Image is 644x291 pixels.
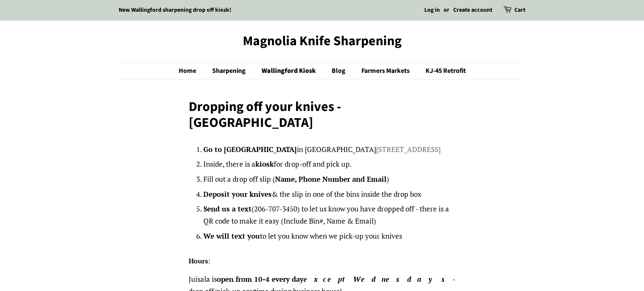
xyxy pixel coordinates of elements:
strong: Hours [189,256,208,265]
span: : [208,256,210,265]
strong: Send us a text [203,204,252,214]
h1: Dropping off your knives - [GEOGRAPHIC_DATA] [189,99,456,131]
strong: Name, Phone Number and Email [275,174,387,184]
li: & the slip in one of the bins inside the drop box [203,188,456,201]
li: in [GEOGRAPHIC_DATA] [203,144,456,156]
strong: Deposit your knives [203,189,272,199]
a: Create account [453,6,492,14]
li: to let you know when we pick-up your knives [203,230,456,242]
a: Wallingford Kiosk [255,62,324,80]
a: Cart [514,5,525,15]
a: Log in [424,6,440,14]
em: except Wednesdays [304,274,452,284]
strong: Go to [GEOGRAPHIC_DATA] [203,144,297,154]
strong: We will text you [203,231,260,241]
strong: open from 10-4 every day [217,274,452,284]
a: New Wallingford sharpening drop off kiosk! [119,6,231,14]
a: Farmers Markets [355,62,418,80]
a: Magnolia Knife Sharpening [119,33,525,49]
li: Inside, there is a for drop-off and pick up. [203,158,456,170]
li: or [444,5,449,15]
a: KJ-45 Retrofit [419,62,466,80]
a: [STREET_ADDRESS] [376,144,441,154]
li: (206-707-3450) to let us know you have dropped off - there is a QR code to make it easy (Include ... [203,203,456,227]
li: Fill out a drop off slip ( ) [203,173,456,185]
a: Sharpening [206,62,254,80]
a: Home [179,62,205,80]
a: Blog [325,62,354,80]
strong: kiosk [255,159,274,169]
